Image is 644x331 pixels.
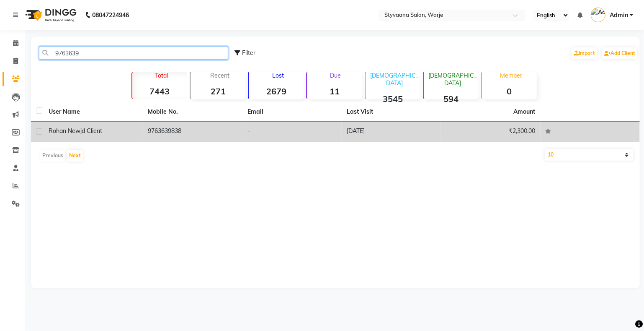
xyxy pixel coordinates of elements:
span: Admin [610,11,628,20]
th: Last Visit [342,102,441,122]
img: logo [21,3,79,27]
th: Amount [509,102,541,121]
td: 9763639838 [143,122,242,142]
p: [DEMOGRAPHIC_DATA] [369,72,420,87]
p: Member [485,72,537,79]
td: [DATE] [342,122,441,142]
img: Admin [591,8,605,22]
span: Filter [242,49,255,57]
th: Mobile No. [143,102,242,122]
span: jd client [80,127,102,135]
p: Total [136,72,187,79]
td: ₹2,300.00 [441,122,540,142]
a: Import [572,47,597,59]
strong: 7443 [132,86,187,96]
button: Next [67,150,83,162]
p: [DEMOGRAPHIC_DATA] [427,72,479,87]
p: Lost [252,72,304,79]
th: Email [242,102,342,122]
span: rohan new [49,127,80,135]
p: Due [309,72,362,79]
input: Search by Name/Mobile/Email/Code [39,47,228,60]
th: User Name [44,102,143,122]
strong: 2679 [249,86,304,96]
b: 08047224946 [92,3,129,27]
strong: 594 [424,94,479,104]
strong: 271 [191,86,245,96]
strong: 3545 [366,94,420,104]
td: - [242,122,342,142]
strong: 0 [482,86,537,96]
p: Recent [194,72,245,79]
a: Add Client [602,47,637,59]
strong: 11 [307,86,362,96]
